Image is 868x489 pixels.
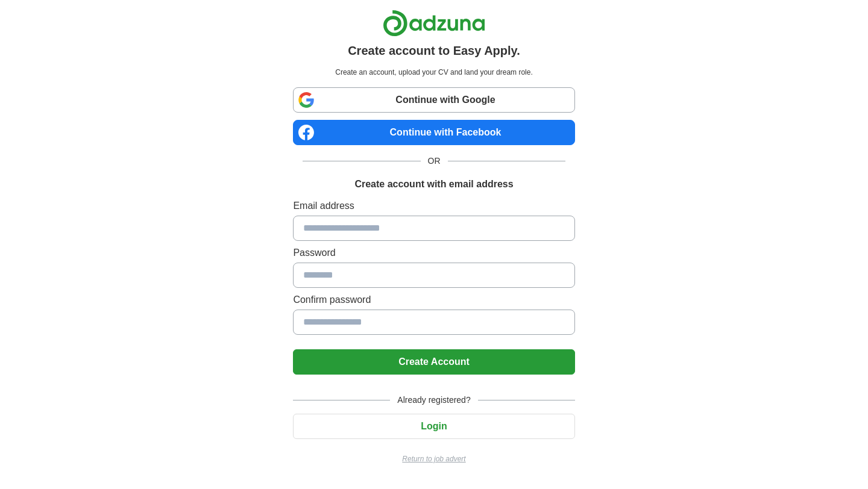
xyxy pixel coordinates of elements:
h1: Create account to Easy Apply. [348,42,520,60]
a: Continue with Google [293,87,574,113]
a: Continue with Facebook [293,120,574,145]
label: Password [293,246,574,260]
a: Login [293,421,574,431]
label: Email address [293,199,574,213]
a: Return to job advert [293,453,574,464]
span: OR [421,155,448,167]
label: Confirm password [293,293,574,307]
h1: Create account with email address [354,177,513,192]
p: Create an account, upload your CV and land your dream role. [295,67,572,78]
span: Already registered? [390,394,477,406]
button: Create Account [293,349,574,375]
button: Login [293,414,574,439]
img: Adzuna logo [383,10,485,37]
